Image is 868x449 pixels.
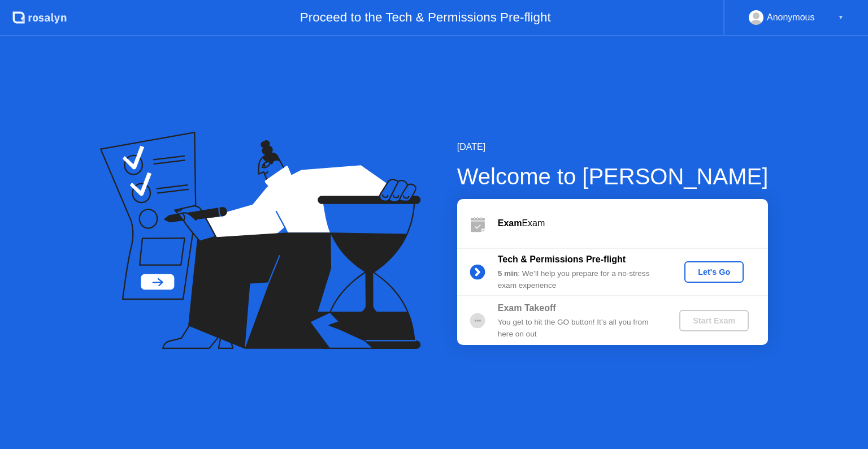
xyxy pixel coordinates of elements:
[684,316,744,325] div: Start Exam
[498,268,661,291] div: : We’ll help you prepare for a no-stress exam experience
[767,10,815,25] div: Anonymous
[498,317,661,340] div: You get to hit the GO button! It’s all you from here on out
[838,10,844,25] div: ▼
[498,217,768,230] div: Exam
[498,254,626,264] b: Tech & Permissions Pre-flight
[498,269,518,278] b: 5 min
[679,310,749,331] button: Start Exam
[457,159,769,193] div: Welcome to [PERSON_NAME]
[684,261,744,283] button: Let's Go
[689,267,739,277] div: Let's Go
[498,218,522,228] b: Exam
[457,140,769,154] div: [DATE]
[498,303,556,313] b: Exam Takeoff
